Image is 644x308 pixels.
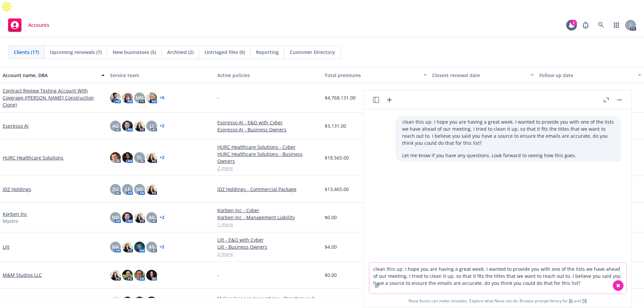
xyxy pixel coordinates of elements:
[110,152,121,163] img: photo
[112,122,119,129] span: AG
[146,152,157,163] img: photo
[217,165,319,172] a: 2 more
[149,243,155,250] span: AG
[217,94,219,101] span: -
[325,122,346,129] span: $3,131.00
[160,245,164,249] a: + 2
[217,271,219,279] span: -
[3,87,105,108] a: Contract Review Testing Account With Coverage ([PERSON_NAME] Construction Clone)
[217,243,319,250] a: Lilt - Business Owners
[3,271,42,279] a: M&M Studios LLC
[367,294,629,308] span: Nova Assist can make mistakes. Explore what Nova can do: Browse prompt library for and
[325,214,337,221] span: $0.00
[217,214,319,221] a: Korben Inc - Management Liability
[136,94,144,101] span: MN
[112,186,118,193] span: ZU
[122,121,133,131] img: photo
[217,186,319,193] a: JDZ Holdings - Commercial Package
[122,93,133,103] img: photo
[325,271,337,279] span: $0.00
[325,243,337,250] span: $4.00
[146,270,157,281] img: photo
[28,22,49,28] span: Accounts
[256,49,279,56] span: Reporting
[110,72,212,79] div: Service team
[112,243,119,250] span: NA
[579,18,592,32] a: Report a Bug
[122,212,133,223] img: photo
[290,49,335,56] span: Customer Directory
[160,124,164,128] a: + 2
[3,154,63,161] a: HURC Healthcare Solutions
[3,243,9,250] a: Lilt
[122,270,133,281] img: photo
[217,143,319,150] a: HURC Healthcare Solutions - Cyber
[594,18,608,32] a: Search
[122,297,133,307] img: photo
[137,154,142,161] span: TL
[217,236,319,243] a: Lilt - E&O with Cyber
[217,150,319,165] a: HURC Healthcare Solutions - Business Owners
[150,122,154,129] span: LI
[217,126,319,133] a: Espresso AI - Business Owners
[167,49,194,56] span: Archived (2)
[610,18,623,32] a: Switch app
[217,207,319,214] a: Korben Inc - Cyber
[134,270,145,281] img: photo
[149,214,155,221] span: AG
[110,270,121,281] img: photo
[146,184,157,195] img: photo
[429,67,537,83] button: Closest renewal date
[569,298,573,304] a: BI
[402,152,614,159] p: Let me know if you have any questions. Look forward to seeing how this goes.
[571,20,577,26] div: 1
[125,186,130,193] span: LF
[122,152,133,163] img: photo
[112,214,119,221] span: ND
[215,67,322,83] button: Active policies
[3,186,31,193] a: JDZ Holdings
[160,96,164,100] a: + 5
[160,156,164,160] a: + 2
[110,297,121,307] img: photo
[3,218,18,225] span: Mystro
[146,297,157,307] img: photo
[113,49,156,56] span: New businesses (5)
[122,242,133,252] img: photo
[50,49,102,56] span: Upcoming renewals (7)
[110,93,121,103] img: photo
[5,16,52,35] a: Accounts
[325,94,356,101] span: $4,768,131.00
[217,72,319,79] div: Active policies
[107,67,215,83] button: Service team
[432,72,527,79] div: Closest renewal date
[134,297,145,307] img: photo
[217,119,319,126] a: Espresso AI - E&O with Cyber
[134,121,145,131] img: photo
[325,72,419,79] div: Total premiums
[217,221,319,228] a: 1 more
[582,298,587,304] a: TR
[146,93,157,103] img: photo
[14,49,39,56] span: Clients (17)
[160,215,164,220] a: + 2
[217,250,319,257] a: 2 more
[322,67,429,83] button: Total premiums
[537,67,644,83] button: Follow up date
[134,212,145,223] img: photo
[205,49,245,56] span: Untriaged files (0)
[539,72,634,79] div: Follow up date
[325,186,349,193] span: $13,465.00
[134,242,145,252] img: photo
[3,210,27,218] a: Korben Inc
[325,154,349,161] span: $18,565.00
[3,122,29,129] a: Espresso AI
[3,72,97,79] div: Account name, DBA
[402,118,614,146] p: clean this up: I hope you are having a great week. I wanted to provide you with one of the lists ...
[136,186,143,193] span: ND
